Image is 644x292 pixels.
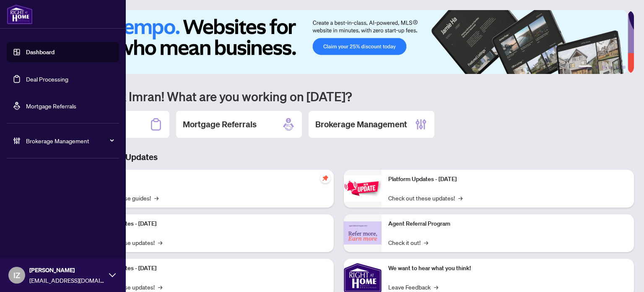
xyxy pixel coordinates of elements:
img: Agent Referral Program [344,221,382,245]
button: 2 [595,66,599,69]
span: IZ [13,269,20,281]
span: → [424,238,428,247]
a: Dashboard [26,48,55,56]
span: [PERSON_NAME] [29,266,105,275]
p: We want to hear what you think! [388,264,627,273]
button: Open asap [610,263,636,288]
h2: Brokerage Management [315,118,407,130]
a: Deal Processing [26,75,68,83]
a: Check out these updates!→ [388,193,462,203]
span: Brokerage Management [26,136,113,145]
span: [EMAIL_ADDRESS][DOMAIN_NAME] [29,276,105,285]
a: Leave Feedback→ [388,282,438,292]
p: Platform Updates - [DATE] [388,175,627,184]
a: Check it out!→ [388,238,428,247]
a: Mortgage Referrals [26,102,76,110]
span: → [158,238,162,247]
p: Platform Updates - [DATE] [88,264,327,273]
span: → [154,193,158,203]
img: Platform Updates - June 23, 2025 [344,175,382,202]
img: logo [7,4,33,24]
h2: Mortgage Referrals [183,118,257,130]
p: Self-Help [88,175,327,184]
img: Slide 0 [44,10,628,74]
span: → [158,282,162,292]
span: → [434,282,438,292]
span: pushpin [320,173,330,183]
span: → [458,193,462,203]
button: 4 [609,66,612,69]
p: Platform Updates - [DATE] [88,219,327,229]
button: 6 [622,66,626,69]
h1: Welcome back Imran! What are you working on [DATE]? [44,88,634,104]
button: 5 [615,66,619,69]
p: Agent Referral Program [388,219,627,229]
button: 3 [602,66,605,69]
button: 1 [579,66,592,69]
h3: Brokerage & Industry Updates [44,151,634,163]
